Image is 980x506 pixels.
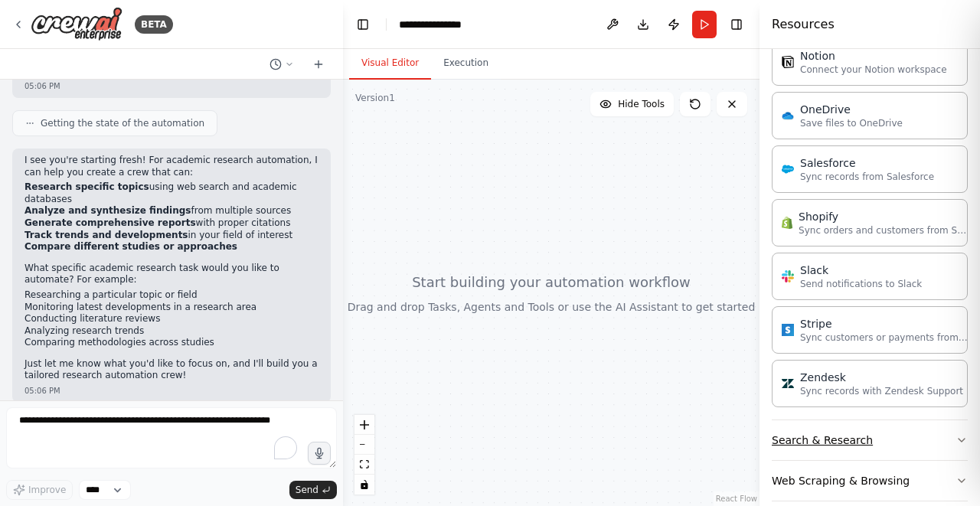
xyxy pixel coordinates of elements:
button: Search & Research [772,420,968,460]
div: 05:06 PM [24,80,318,92]
img: Stripe [782,324,794,336]
div: React Flow controls [354,415,374,495]
div: Version 1 [355,92,395,104]
p: Send notifications to Slack [800,278,922,290]
img: Slack [782,270,794,282]
img: Shopify [782,217,792,229]
a: React Flow attribution [716,495,757,503]
span: Send [296,484,318,496]
span: Getting the state of the automation [41,117,204,129]
p: Connect your Notion workspace [800,64,947,76]
li: using web search and academic databases [24,181,318,205]
p: Just let me know what you'd like to focus on, and I'll build you a tailored research automation c... [24,358,318,382]
li: in your field of interest [24,230,318,242]
button: Web Scraping & Browsing [772,461,968,501]
button: Visual Editor [349,47,431,80]
img: Salesforce [782,163,794,175]
div: Zendesk [800,370,963,385]
button: Hide right sidebar [726,14,747,35]
li: Analyzing research trends [24,325,318,338]
div: Salesforce [800,155,934,171]
p: Sync records from Salesforce [800,171,934,183]
div: BETA [135,15,173,34]
button: toggle interactivity [354,475,374,495]
p: Sync orders and customers from Shopify [799,224,967,237]
p: Save files to OneDrive [800,117,903,129]
button: zoom in [354,415,374,435]
li: Monitoring latest developments in a research area [24,302,318,314]
div: 05:06 PM [24,385,318,397]
img: Notion [782,56,794,68]
button: zoom out [354,435,374,455]
span: Improve [28,484,66,496]
strong: Generate comprehensive reports [24,217,196,228]
strong: Analyze and synthesize findings [24,205,191,216]
div: Shopify [799,209,967,224]
li: Comparing methodologies across studies [24,337,318,349]
p: Sync customers or payments from Stripe [800,331,969,344]
button: fit view [354,455,374,475]
p: Sync records with Zendesk Support [800,385,963,397]
img: OneDrive [782,109,794,122]
button: Switch to previous chat [263,55,300,73]
strong: Research specific topics [24,181,149,192]
nav: breadcrumb [399,17,478,32]
li: Conducting literature reviews [24,313,318,325]
textarea: To enrich screen reader interactions, please activate Accessibility in Grammarly extension settings [6,407,337,468]
img: Zendesk [782,377,794,390]
li: with proper citations [24,217,318,230]
img: Logo [31,7,122,41]
button: Hide left sidebar [352,14,374,35]
li: from multiple sources [24,205,318,217]
button: Improve [6,480,73,500]
button: Start a new chat [306,55,331,73]
strong: Track trends and developments [24,230,188,240]
h4: Resources [772,15,835,34]
strong: Compare different studies or approaches [24,241,237,252]
p: What specific academic research task would you like to automate? For example: [24,263,318,286]
button: Hide Tools [590,92,674,116]
li: Researching a particular topic or field [24,289,318,302]
span: Hide Tools [618,98,665,110]
button: Execution [431,47,501,80]
button: Click to speak your automation idea [308,442,331,465]
div: OneDrive [800,102,903,117]
div: Stripe [800,316,969,331]
div: Notion [800,48,947,64]
div: Slack [800,263,922,278]
button: Send [289,481,337,499]
p: I see you're starting fresh! For academic research automation, I can help you create a crew that ... [24,155,318,178]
